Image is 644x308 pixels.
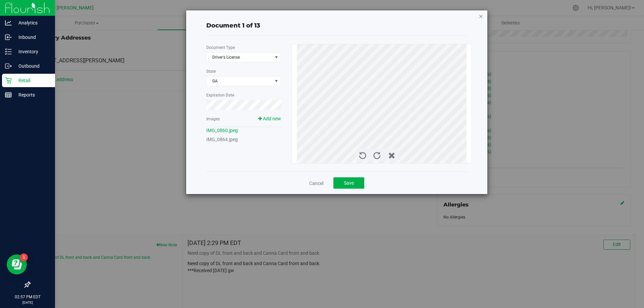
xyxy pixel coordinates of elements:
inline-svg: Reports [5,91,12,98]
span: Driver's License [207,53,272,62]
p: Inbound [12,33,52,41]
p: Inventory [12,48,52,56]
label: Images [206,116,220,122]
label: Expiration Date [206,92,234,98]
button: Save [333,177,364,189]
p: Reports [12,91,52,99]
iframe: Resource center [7,254,27,274]
inline-svg: Inventory [5,48,12,55]
iframe: Resource center unread badge [20,253,28,261]
span: GA [207,76,281,86]
p: Retail [12,76,52,84]
a: IMG_0864.jpeg [206,137,238,142]
p: Analytics [12,19,52,27]
inline-svg: Inbound [5,34,12,41]
p: 02:57 PM EDT [3,294,52,300]
a: Cancel [309,180,323,187]
a: Add new [258,116,281,121]
inline-svg: Retail [5,77,12,84]
p: [DATE] [3,300,52,305]
a: IMG_0860.jpeg [206,128,238,133]
inline-svg: Analytics [5,19,12,26]
label: State [206,68,216,74]
span: Save [344,180,354,186]
inline-svg: Outbound [5,63,12,69]
label: Document Type [206,45,235,51]
div: Document 1 of 13 [206,21,467,30]
span: Add new [263,116,281,121]
span: select [272,53,281,62]
p: Outbound [12,62,52,70]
